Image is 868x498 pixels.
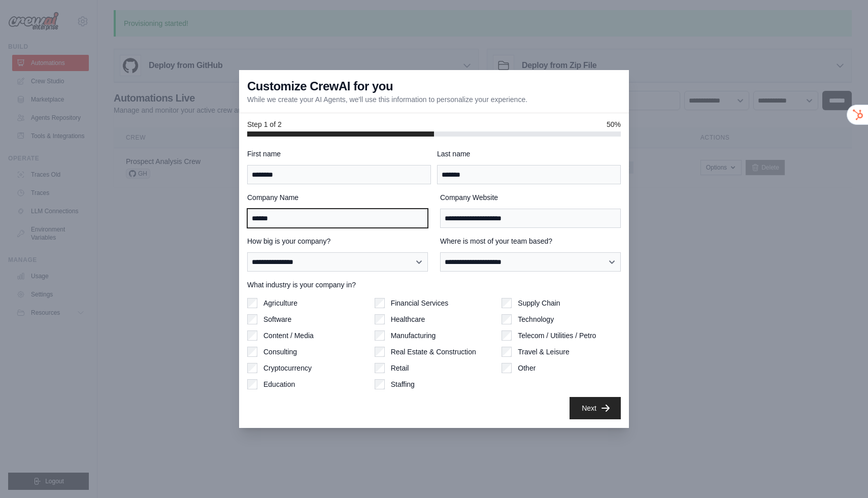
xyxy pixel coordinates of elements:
[518,314,554,324] label: Technology
[263,314,291,324] label: Software
[518,330,596,341] label: Telecom / Utilities / Petro
[247,236,428,246] label: How big is your company?
[607,119,621,129] span: 50%
[391,314,425,324] label: Healthcare
[263,330,314,341] label: Content / Media
[391,379,415,389] label: Staffing
[247,149,431,159] label: First name
[263,363,312,373] label: Cryptocurrency
[247,94,527,105] p: While we create your AI Agents, we'll use this information to personalize your experience.
[263,347,297,357] label: Consulting
[437,149,621,159] label: Last name
[247,78,393,94] h3: Customize CrewAI for you
[518,347,569,357] label: Travel & Leisure
[391,363,409,373] label: Retail
[247,280,621,290] label: What industry is your company in?
[263,298,297,308] label: Agriculture
[440,192,621,203] label: Company Website
[247,192,428,203] label: Company Name
[570,397,621,419] button: Next
[391,330,436,341] label: Manufacturing
[247,119,282,129] span: Step 1 of 2
[518,298,560,308] label: Supply Chain
[391,298,449,308] label: Financial Services
[518,363,536,373] label: Other
[391,347,476,357] label: Real Estate & Construction
[440,236,621,246] label: Where is most of your team based?
[263,379,295,389] label: Education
